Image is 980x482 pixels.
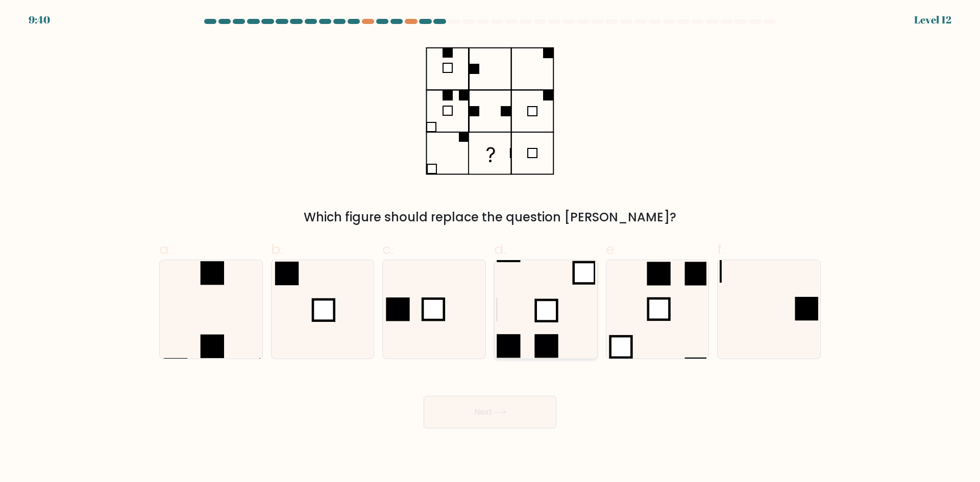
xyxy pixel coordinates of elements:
span: e. [606,239,617,259]
span: c. [382,239,394,259]
span: a. [159,239,171,259]
div: Which figure should replace the question [PERSON_NAME]? [165,208,815,226]
span: b. [271,239,283,259]
div: Level 12 [914,12,951,28]
div: 9:40 [29,12,50,28]
span: f. [717,239,724,259]
span: d. [494,239,506,259]
button: Next [424,396,556,428]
